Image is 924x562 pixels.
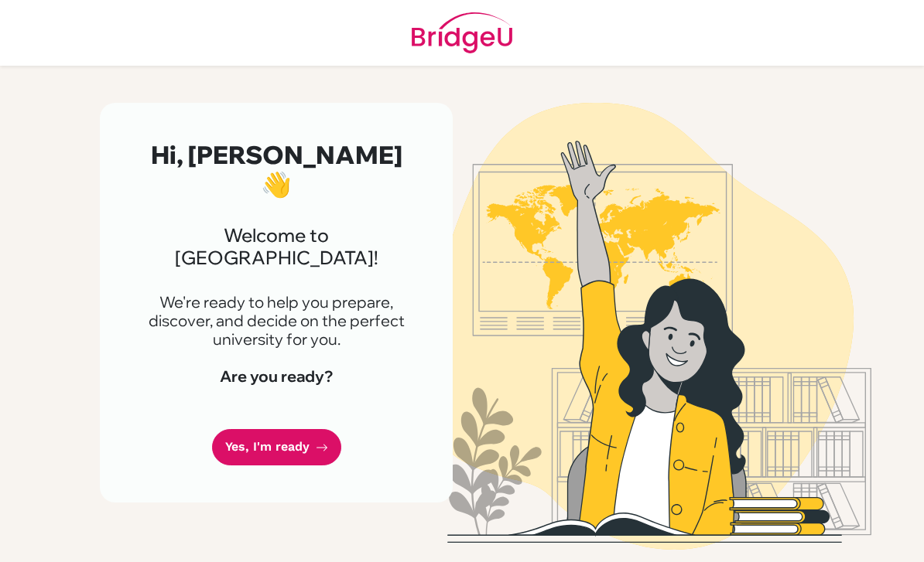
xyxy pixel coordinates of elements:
[137,293,416,349] p: We're ready to help you prepare, discover, and decide on the perfect university for you.
[212,429,341,465] a: Yes, I'm ready
[137,224,416,269] h3: Welcome to [GEOGRAPHIC_DATA]!
[137,367,416,386] h4: Are you ready?
[137,140,416,199] h2: Hi, [PERSON_NAME] 👋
